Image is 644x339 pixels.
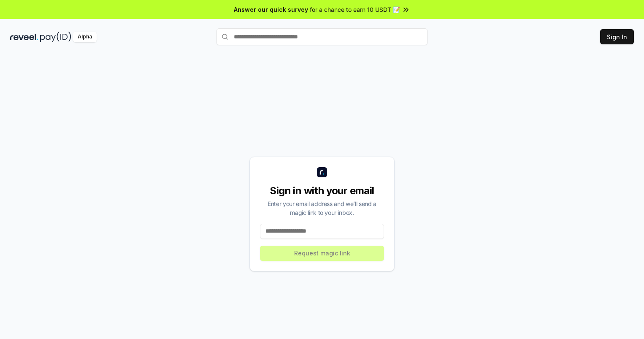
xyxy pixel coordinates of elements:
img: reveel_dark [10,32,38,42]
span: Answer our quick survey [234,5,308,14]
span: for a chance to earn 10 USDT 📝 [310,5,400,14]
div: Sign in with your email [260,184,384,198]
button: Sign In [600,29,634,44]
img: logo_small [317,167,327,177]
img: pay_id [40,32,71,42]
div: Alpha [73,32,97,42]
div: Enter your email address and we’ll send a magic link to your inbox. [260,199,384,217]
